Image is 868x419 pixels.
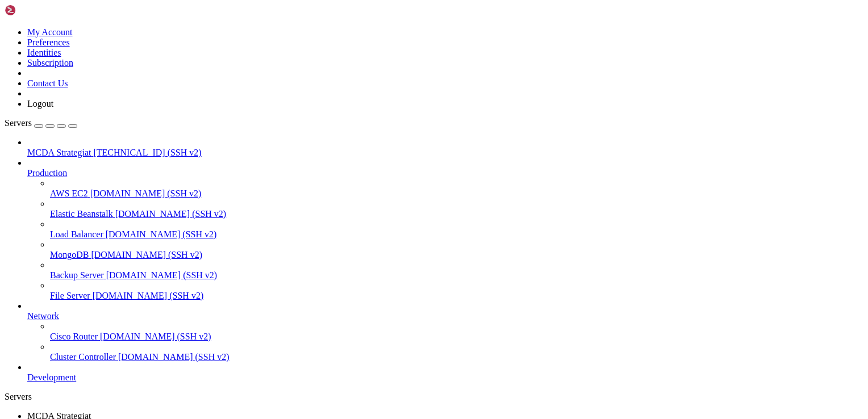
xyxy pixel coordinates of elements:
a: Development [27,372,863,383]
x-row: *** System restart required *** [5,252,720,260]
li: MongoDB [DOMAIN_NAME] (SSH v2) [50,240,863,260]
x-row: * Management: [URL][DOMAIN_NAME] [5,30,720,39]
a: Backup Server [DOMAIN_NAME] (SSH v2) [50,270,863,280]
span: [TECHNICAL_ID] (SSH v2) [93,148,201,157]
x-row: * Documentation: [URL][DOMAIN_NAME] [5,22,720,30]
span: Cluster Controller [50,352,116,362]
span: [DOMAIN_NAME] (SSH v2) [118,352,229,362]
x-row: * Support: [URL][DOMAIN_NAME] [5,39,720,47]
x-row: Usage of /: 12.6% of 37.23GB Users logged in: 0 [5,81,720,90]
a: AWS EC2 [DOMAIN_NAME] (SSH v2) [50,188,863,199]
a: Preferences [27,37,70,47]
x-row: root@ubuntu-4gb-hel1-1:~/freqtrade# ls [5,277,720,286]
x-row: Welcome to Ubuntu 24.04.3 LTS (GNU/Linux 6.8.0-71-generic aarch64) [5,5,720,13]
span: Servers [5,118,32,128]
x-row: * Strictly confined Kubernetes makes edge and IoT secure. Learn how MicroK8s [5,132,720,141]
x-row: root@ubuntu-4gb-hel1-1:~# cd freqtrade [5,269,720,277]
div: (36, 34) [165,294,169,303]
a: Elastic Beanstalk [DOMAIN_NAME] (SSH v2) [50,209,863,219]
x-row: Last login: [DATE] from [TECHNICAL_ID] [5,260,720,269]
a: Network [27,311,863,321]
span: Network [27,311,59,321]
x-row: Memory usage: 43% IPv4 address for eth0: [TECHNICAL_ID] [5,90,720,98]
span: [DOMAIN_NAME] (SSH v2) [106,229,217,239]
li: Production [27,158,863,301]
span: Production [27,168,67,178]
a: Cisco Router [DOMAIN_NAME] (SSH v2) [50,332,863,342]
li: Elastic Beanstalk [DOMAIN_NAME] (SSH v2) [50,199,863,219]
span: AWS EC2 [50,188,88,198]
a: Contact Us [27,78,68,88]
a: Production [27,168,863,178]
x-row: just raised the bar for easy, resilient and secure K8s cluster deployment. [5,141,720,149]
a: Cluster Controller [DOMAIN_NAME] (SSH v2) [50,352,863,362]
x-row: See [URL][DOMAIN_NAME] or run: sudo pro status [5,226,720,234]
li: Cisco Router [DOMAIN_NAME] (SSH v2) [50,321,863,342]
a: Subscription [27,58,73,68]
span: [DOMAIN_NAME] (SSH v2) [115,209,227,219]
span: File Server [50,291,90,300]
div: Servers [5,392,863,402]
a: MCDA Strategiat [TECHNICAL_ID] (SSH v2) [27,148,863,158]
li: AWS EC2 [DOMAIN_NAME] (SSH v2) [50,178,863,199]
span: Cisco Router [50,332,98,341]
x-row: To see these additional updates run: apt list --upgradable [5,200,720,209]
x-row: root@ubuntu-4gb-hel1-1:~/freqtrade# [5,294,720,303]
span: [DOMAIN_NAME] (SSH v2) [106,270,218,280]
span: [DOMAIN_NAME] (SSH v2) [100,332,211,341]
x-row: Expanded Security Maintenance for Applications is not enabled. [5,175,720,183]
a: Identities [27,48,61,57]
span: [DOMAIN_NAME] (SSH v2) [91,250,202,259]
li: MCDA Strategiat [TECHNICAL_ID] (SSH v2) [27,137,863,158]
span: [DOMAIN_NAME] (SSH v2) [93,291,204,300]
span: MongoDB [50,250,89,259]
img: Shellngn [5,5,70,16]
x-row: [URL][DOMAIN_NAME] [5,158,720,166]
x-row: System information as of [DATE] [5,56,720,64]
x-row: => There are 2 zombie processes. [5,115,720,124]
li: Backup Server [DOMAIN_NAME] (SSH v2) [50,260,863,280]
li: Load Balancer [DOMAIN_NAME] (SSH v2) [50,219,863,240]
span: Backup Server [50,270,104,280]
span: Load Balancer [50,229,103,239]
span: Elastic Beanstalk [50,209,113,219]
a: File Server [DOMAIN_NAME] (SSH v2) [50,291,863,301]
li: File Server [DOMAIN_NAME] (SSH v2) [50,280,863,301]
a: MongoDB [DOMAIN_NAME] (SSH v2) [50,250,863,260]
x-row: Enable ESM Apps to receive additional future security updates. [5,217,720,226]
li: Development [27,362,863,383]
span: [DOMAIN_NAME] (SSH v2) [90,188,202,198]
a: Logout [27,99,53,108]
a: Servers [5,118,77,128]
x-row: System load: 0.0 Processes: 128 [5,73,720,81]
x-row: root@ubuntu-4gb-hel1-1:~/freqtrade# ls [5,286,720,294]
a: My Account [27,27,73,37]
a: Load Balancer [DOMAIN_NAME] (SSH v2) [50,229,863,240]
span: Development [27,372,76,382]
span: MCDA Strategiat [27,148,91,157]
x-row: 6 updates can be applied immediately. [5,192,720,200]
li: Cluster Controller [DOMAIN_NAME] (SSH v2) [50,342,863,362]
x-row: Swap usage: 0% IPv6 address for eth0: [TECHNICAL_ID] [5,98,720,107]
li: Network [27,301,863,362]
